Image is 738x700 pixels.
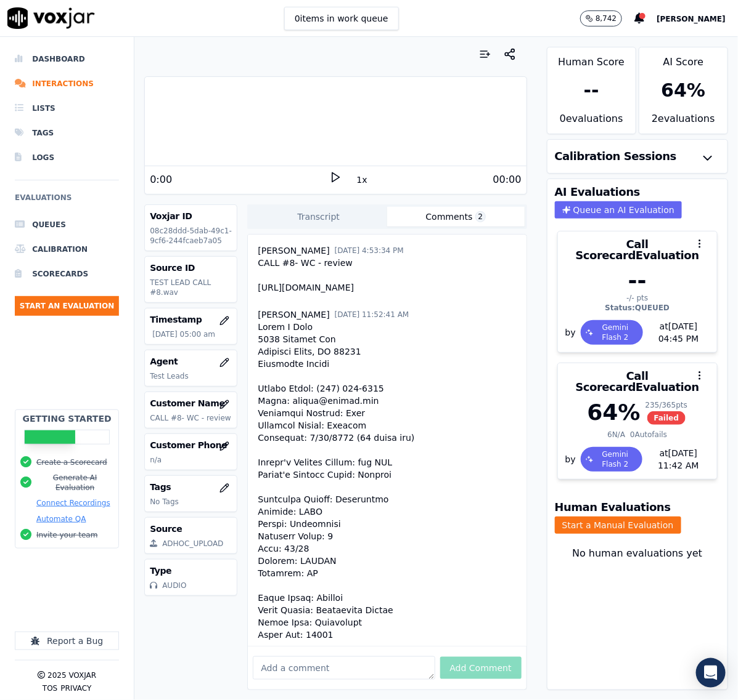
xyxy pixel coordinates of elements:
[335,246,404,255] div: [DATE] 4:53:34 PM
[150,262,232,274] h3: Source ID
[588,400,641,425] div: 64 %
[162,581,186,590] div: AUDIO
[639,111,728,134] div: 2 evaluation s
[15,145,119,170] a: Logs
[555,187,641,198] h3: AI Evaluations
[493,172,522,187] div: 00:00
[557,546,718,590] div: No human evaluations yet
[565,303,710,313] div: Status: QUEUED
[15,71,119,96] a: Interactions
[15,47,119,71] a: Dashboard
[36,498,110,508] button: Connect Recordings
[607,430,625,440] div: 6 N/A
[657,15,726,23] span: [PERSON_NAME]
[43,683,57,693] button: TOS
[15,190,119,212] h6: Evaluations
[547,111,636,134] div: 0 evaluation s
[250,207,387,227] button: Transcript
[662,79,706,102] div: 64 %
[565,239,710,261] h3: Call Scorecard Evaluation
[15,237,119,262] a: Calibration
[387,207,525,227] button: Comments
[152,329,232,339] p: [DATE] 05:00 am
[36,514,86,524] button: Automate QA
[565,371,710,393] h3: Call Scorecard Evaluation
[150,497,232,507] p: No Tags
[15,632,119,650] button: Report a Bug
[565,293,710,303] div: -/- pts
[150,172,172,187] div: 0:00
[36,530,97,540] button: Invite your team
[284,7,399,30] button: 0items in work queue
[47,670,96,680] p: 2025 Voxjar
[639,47,728,70] div: AI Score
[36,457,107,467] button: Create a Scorecard
[558,447,717,479] div: by
[15,296,119,316] button: Start an Evaluation
[15,262,119,286] a: Scorecards
[475,211,486,222] span: 2
[335,310,409,320] div: [DATE] 11:52:41 AM
[7,7,95,29] img: voxjar logo
[150,371,232,381] p: Test Leads
[150,481,232,493] h3: Tags
[565,268,710,293] div: --
[150,455,232,465] p: n/a
[696,658,726,688] div: Open Intercom Messenger
[258,257,354,294] div: CALL #8- WC - review [URL][DOMAIN_NAME]
[642,447,710,472] div: at [DATE] 11:42 AM
[643,320,710,345] div: at [DATE] 04:45 PM
[150,565,232,577] h3: Type
[15,212,119,237] a: Queues
[258,308,329,321] div: [PERSON_NAME]
[555,517,681,534] button: Start a Manual Evaluation
[647,411,686,425] span: Failed
[150,397,232,409] h3: Customer Name
[555,151,677,162] h3: Calibration Sessions
[354,171,369,188] button: 1x
[581,447,642,472] div: Gemini Flash 2
[558,320,717,352] div: by
[23,412,112,425] h2: Getting Started
[162,539,223,549] div: ADHOC_UPLOAD
[646,400,687,410] div: 235 / 365 pts
[580,10,634,26] button: 8,742
[584,79,599,102] div: --
[150,313,232,326] h3: Timestamp
[150,226,232,246] p: 08c28ddd-5dab-49c1-9cf6-244fcaeb7a05
[150,523,232,535] h3: Source
[555,201,682,219] button: Queue an AI Evaluation
[547,47,636,70] div: Human Score
[150,355,232,368] h3: Agent
[580,10,622,26] button: 8,742
[15,96,119,121] a: Lists
[60,683,91,693] button: Privacy
[150,278,232,297] p: TEST LEAD CALL #8.wav
[36,473,113,493] button: Generate AI Evaluation
[657,11,738,26] button: [PERSON_NAME]
[581,320,643,345] div: Gemini Flash 2
[555,502,671,513] h3: Human Evaluations
[596,14,617,23] p: 8,742
[258,244,329,257] div: [PERSON_NAME]
[630,430,667,440] div: 0 Autofails
[150,439,232,451] h3: Customer Phone
[150,210,232,222] h3: Voxjar ID
[15,121,119,145] a: Tags
[150,413,232,423] p: CALL #8- WC - review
